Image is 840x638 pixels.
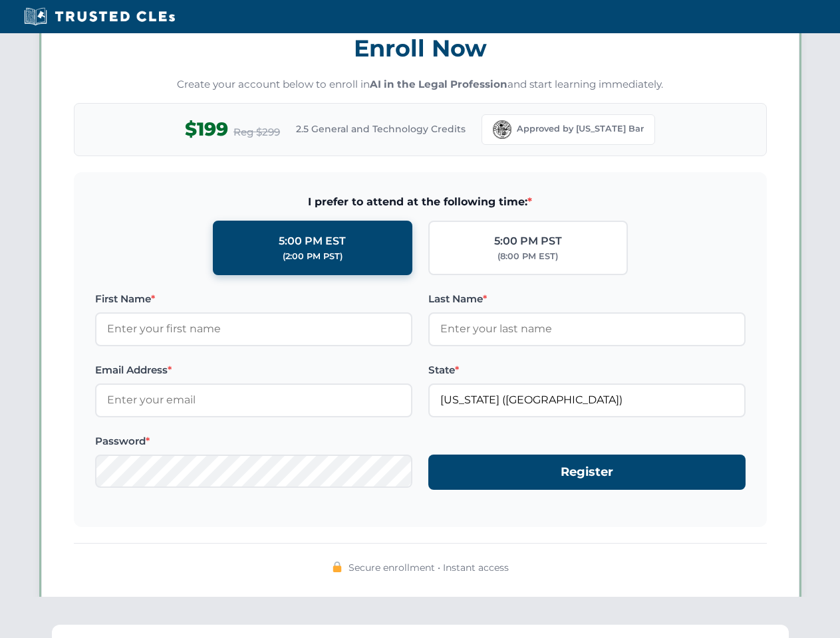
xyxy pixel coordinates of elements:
[74,27,767,69] h3: Enroll Now
[283,250,343,263] div: (2:00 PM PST)
[428,312,746,346] input: Enter your last name
[428,291,746,307] label: Last Name
[279,233,346,250] div: 5:00 PM EST
[74,77,767,92] p: Create your account below to enroll in and start learning immediately.
[428,455,746,490] button: Register
[20,7,179,27] img: Trusted CLEs
[370,78,507,90] strong: AI in the Legal Profession
[95,362,412,378] label: Email Address
[349,560,509,575] span: Secure enrollment • Instant access
[95,193,746,211] span: I prefer to attend at the following time:
[428,362,746,378] label: State
[296,122,466,136] span: 2.5 General and Technology Credits
[332,562,343,572] img: 🔒
[497,250,558,263] div: (8:00 PM EST)
[233,124,280,140] span: Reg $299
[494,233,562,250] div: 5:00 PM PST
[95,312,412,346] input: Enter your first name
[517,122,644,136] span: Approved by [US_STATE] Bar
[95,433,412,449] label: Password
[185,114,228,144] span: $199
[95,383,412,417] input: Enter your email
[95,291,412,307] label: First Name
[428,383,746,417] input: Florida (FL)
[493,120,511,139] img: Florida Bar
